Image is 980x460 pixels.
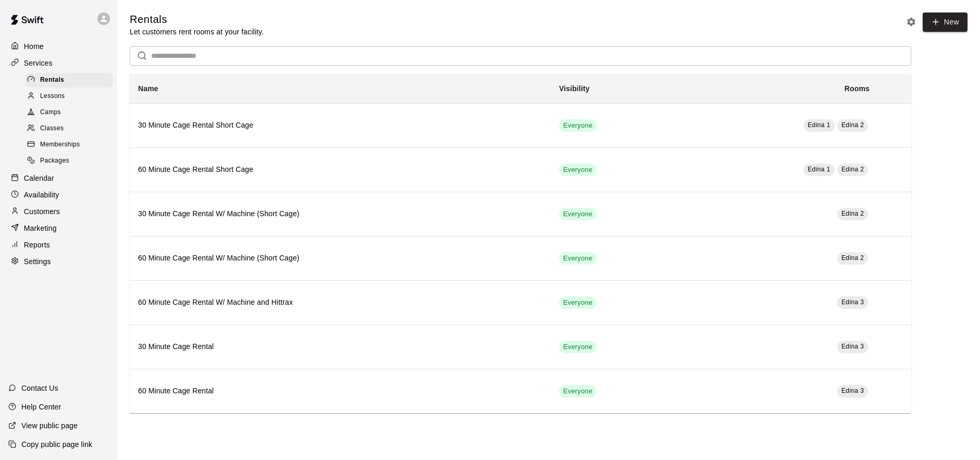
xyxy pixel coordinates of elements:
b: Visibility [559,84,590,93]
p: Reports [24,240,50,250]
h6: 60 Minute Cage Rental Short Cage [138,164,542,176]
a: New [923,13,967,32]
div: Rentals [25,73,113,88]
button: Rental settings [903,14,919,30]
h6: 60 Minute Cage Rental W/ Machine (Short Cage) [138,253,542,264]
h6: 30 Minute Cage Rental Short Cage [138,120,542,131]
div: Packages [25,154,113,168]
span: Edina 1 [808,121,830,129]
table: simple table [130,74,911,413]
span: Packages [40,156,69,166]
div: This service is visible to all of your customers [559,164,597,176]
b: Rooms [845,84,870,93]
a: Services [8,55,109,71]
p: Marketing [24,223,57,233]
span: Edina 3 [841,387,864,394]
p: Help Center [21,402,61,412]
div: This service is visible to all of your customers [559,296,597,309]
a: Customers [8,204,109,219]
p: Contact Us [21,383,58,393]
h6: 60 Minute Cage Rental [138,386,542,397]
span: Edina 1 [808,166,830,173]
a: Memberships [25,137,117,153]
span: Classes [40,123,64,134]
a: Availability [8,187,109,203]
span: Rentals [40,75,64,85]
h6: 30 Minute Cage Rental [138,341,542,353]
div: Memberships [25,138,113,152]
span: Edina 2 [841,210,864,217]
p: Availability [24,190,59,200]
p: Let customers rent rooms at your facility. [130,27,264,37]
span: Lessons [40,91,65,102]
p: View public page [21,420,78,431]
a: Lessons [25,88,117,104]
span: Everyone [559,165,597,175]
span: Edina 2 [841,121,864,129]
p: Settings [24,256,51,267]
a: Classes [25,121,117,137]
a: Camps [25,105,117,121]
span: Everyone [559,121,597,131]
p: Home [24,41,44,52]
span: Memberships [40,140,80,150]
span: Everyone [559,298,597,308]
div: This service is visible to all of your customers [559,119,597,132]
b: Name [138,84,158,93]
div: Lessons [25,89,113,104]
a: Settings [8,254,109,269]
span: Edina 3 [841,343,864,350]
div: Classes [25,121,113,136]
a: Packages [25,153,117,169]
div: This service is visible to all of your customers [559,252,597,265]
a: Home [8,39,109,54]
span: Edina 2 [841,166,864,173]
a: Calendar [8,170,109,186]
a: Marketing [8,220,109,236]
a: Reports [8,237,109,253]
h6: 30 Minute Cage Rental W/ Machine (Short Cage) [138,208,542,220]
p: Customers [24,206,60,217]
p: Copy public page link [21,439,92,450]
div: Camps [25,105,113,120]
div: This service is visible to all of your customers [559,341,597,353]
div: This service is visible to all of your customers [559,208,597,220]
h5: Rentals [130,13,264,27]
span: Everyone [559,254,597,264]
span: Camps [40,107,61,118]
a: Rentals [25,72,117,88]
span: Everyone [559,342,597,352]
span: Everyone [559,209,597,219]
p: Services [24,58,53,68]
h6: 60 Minute Cage Rental W/ Machine and Hittrax [138,297,542,308]
span: Edina 3 [841,299,864,306]
div: This service is visible to all of your customers [559,385,597,397]
span: Edina 2 [841,254,864,262]
p: Calendar [24,173,54,183]
span: Everyone [559,387,597,396]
